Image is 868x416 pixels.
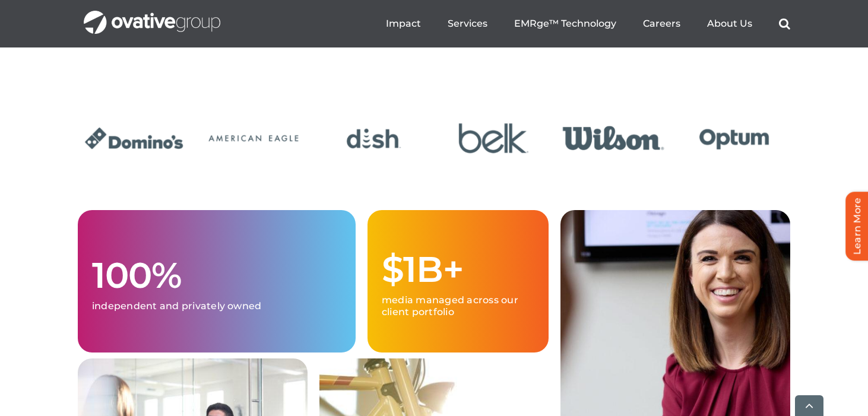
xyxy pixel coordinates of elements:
a: About Us [707,18,752,30]
a: Impact [386,18,421,30]
div: 6 / 24 [678,115,790,164]
div: 4 / 24 [438,115,550,164]
span: Let's Raise The [78,193,313,236]
a: OG_Full_horizontal_WHT [84,9,220,21]
div: 5 / 24 [557,115,670,164]
a: EMRge™ Technology [514,18,616,30]
a: Services [448,18,487,30]
div: 2 / 24 [198,115,310,164]
div: 3 / 24 [318,115,430,164]
p: independent and privately owned [92,300,341,312]
div: 1 / 24 [78,115,190,164]
h1: 100% [92,256,341,294]
a: Careers [643,18,680,30]
nav: Menu [386,5,790,43]
p: media managed across our client portfolio [382,294,534,318]
h1: $1B+ [382,250,534,288]
a: Search [779,18,790,30]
